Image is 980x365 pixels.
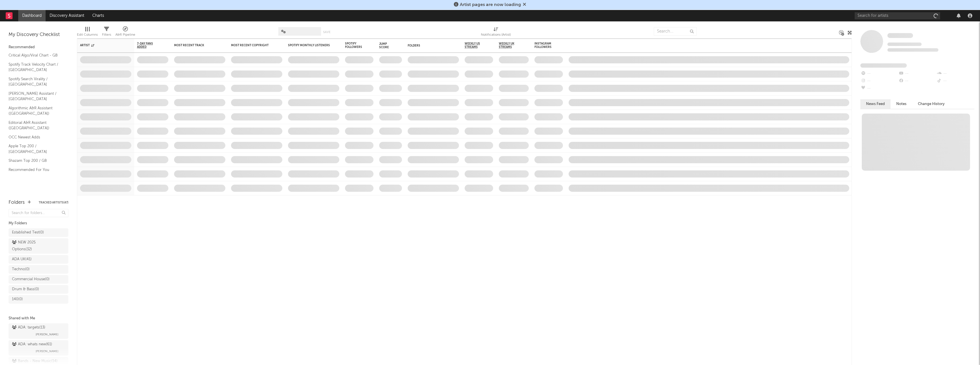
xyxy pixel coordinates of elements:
[9,120,63,131] a: Editorial A&R Assistant ([GEOGRAPHIC_DATA])
[460,3,521,7] span: Artist pages are now loading
[115,24,135,41] div: A&R Pipeline
[9,340,68,356] a: ADA: whats new(61)[PERSON_NAME]
[9,265,68,274] a: Techno(0)
[936,70,974,77] div: --
[9,52,63,59] a: Critical Algo/Viral Chart - GB
[9,143,63,155] a: Apple Top 200 / [GEOGRAPHIC_DATA]
[9,105,63,117] a: Algorithmic A&R Assistant ([GEOGRAPHIC_DATA])
[9,315,68,322] div: Shared with Me
[9,44,68,51] div: Recommended
[534,42,554,49] div: Instagram Followers
[887,43,922,46] span: Tracking Since: [DATE]
[523,3,526,7] span: Dismiss
[36,348,58,355] span: [PERSON_NAME]
[12,276,50,283] div: Commercial House ( 0 )
[9,158,63,164] a: Shazam Top 200 / GB
[231,44,274,47] div: Most Recent Copyright
[174,44,217,47] div: Most Recent Track
[9,134,63,140] a: OCC Newest Adds
[18,10,46,21] a: Dashboard
[12,256,32,263] div: ADA UK ( 41 )
[887,33,913,38] span: Some Artist
[481,24,511,41] div: Notifications (Artist)
[860,70,898,77] div: --
[345,42,365,49] div: Spotify Followers
[77,31,98,38] div: Edit Columns
[12,286,39,293] div: Drum & Bass ( 0 )
[898,77,936,85] div: --
[12,229,44,236] div: Established Test ( 0 )
[9,275,68,284] a: Commercial House(0)
[936,77,974,85] div: --
[9,285,68,294] a: Drum & Bass(0)
[12,296,23,303] div: 140 ( 0 )
[860,85,898,92] div: --
[9,199,25,206] div: Folders
[102,31,111,38] div: Filters
[9,31,68,38] div: My Discovery Checklist
[499,42,520,49] span: Weekly UK Streams
[9,295,68,304] a: 140(0)
[9,323,68,339] a: ADA: targets(13)[PERSON_NAME]
[9,209,68,217] input: Search for folders...
[36,331,58,338] span: [PERSON_NAME]
[379,42,393,49] div: Jump Score
[46,10,88,21] a: Discovery Assistant
[9,76,63,88] a: Spotify Search Virality / [GEOGRAPHIC_DATA]
[77,24,98,41] div: Edit Columns
[12,239,52,253] div: NEW 2025 Options ( 32 )
[88,10,108,21] a: Charts
[9,61,63,73] a: Spotify Track Velocity Chart / [GEOGRAPHIC_DATA]
[481,31,511,38] div: Notifications (Artist)
[12,324,45,331] div: ADA: targets ( 13 )
[80,44,123,47] div: Artist
[9,228,68,237] a: Established Test(0)
[912,99,950,109] button: Change History
[465,42,485,49] span: Weekly US Streams
[898,70,936,77] div: --
[9,255,68,264] a: ADA UK(41)
[9,90,63,102] a: [PERSON_NAME] Assistant / [GEOGRAPHIC_DATA]
[102,24,111,41] div: Filters
[891,99,912,109] button: Notes
[887,33,913,39] a: Some Artist
[137,42,160,49] span: 7-Day Fans Added
[39,201,68,204] button: Tracked Artists(47)
[12,341,52,348] div: ADA: whats new ( 61 )
[115,31,135,38] div: A&R Pipeline
[855,12,940,19] input: Search for artists
[12,266,30,273] div: Techno ( 0 )
[860,99,891,109] button: News Feed
[9,167,63,173] a: Recommended For You
[9,238,68,254] a: NEW 2025 Options(32)
[12,358,58,365] div: Bands - New Music ( 14 )
[288,44,331,47] div: Spotify Monthly Listeners
[323,31,330,34] button: Save
[654,27,697,36] input: Search...
[887,48,938,52] span: 0 fans last week
[408,44,450,47] div: Folders
[860,63,907,68] span: Fans Added by Platform
[860,77,898,85] div: --
[9,220,68,227] div: My Folders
